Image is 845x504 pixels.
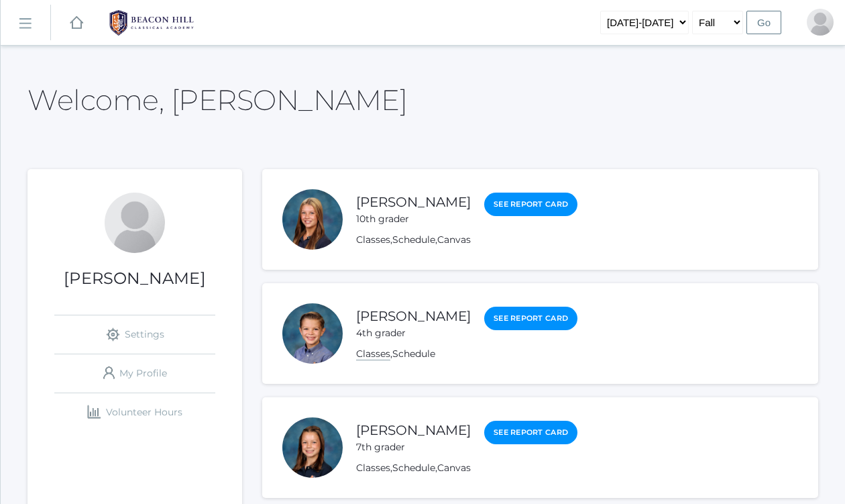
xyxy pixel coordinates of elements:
a: See Report Card [484,193,577,216]
h2: Welcome, [PERSON_NAME] [27,85,407,115]
a: Schedule [392,234,435,246]
a: Schedule [392,348,435,360]
div: 10th grader [356,212,471,226]
a: My Profile [54,354,215,393]
a: [PERSON_NAME] [356,308,471,324]
a: Classes [356,234,390,246]
div: Heather Bernardi [105,193,165,253]
a: Schedule [392,462,435,474]
a: See Report Card [484,307,577,330]
input: Go [746,11,781,34]
div: 4th grader [356,326,471,340]
a: Canvas [437,234,471,246]
div: 7th grader [356,440,471,454]
img: 1_BHCALogos-05.png [101,6,202,40]
a: [PERSON_NAME] [356,194,471,210]
a: [PERSON_NAME] [356,422,471,438]
div: Heather Bernardi [807,9,834,36]
a: Canvas [437,462,471,474]
a: Classes [356,348,390,360]
a: Classes [356,462,390,474]
div: , [356,347,577,361]
div: Ella Bernardi [282,189,343,250]
div: , , [356,461,577,475]
div: Annelise Bernardi [282,417,343,478]
div: James Bernardi [282,303,343,364]
a: Volunteer Hours [54,393,215,432]
h1: [PERSON_NAME] [27,270,242,287]
a: See Report Card [484,421,577,444]
a: Settings [54,315,215,354]
div: , , [356,233,577,247]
